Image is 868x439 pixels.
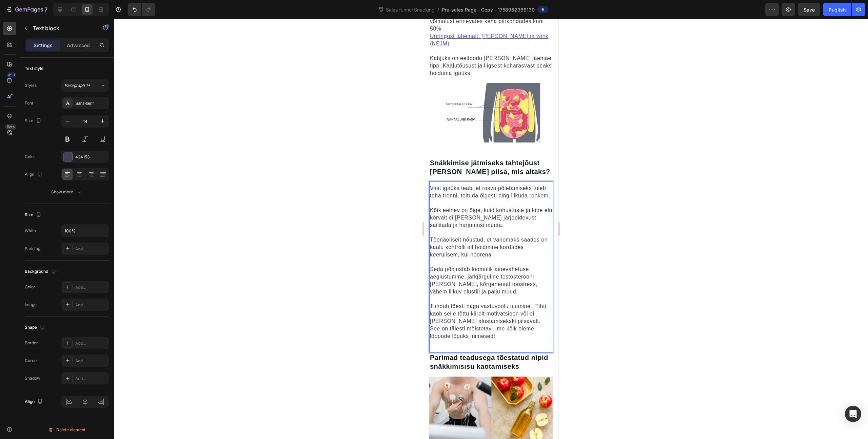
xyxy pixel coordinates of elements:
[75,376,107,382] div: Add...
[25,82,37,89] div: Styles
[5,165,129,329] div: Rich Text Editor. Editing area: main
[798,3,820,16] button: Save
[424,19,558,439] iframe: Design area
[384,6,436,13] span: Sales funnel Snacking
[18,63,117,124] img: 495611768014373769-d3d27975-80b9-4d3f-b27a-da7cefa70b8f.jpg
[6,140,126,156] span: Snäkkimise jätmiseks tahtejõust [PERSON_NAME] piisa, mis aitaks?
[48,426,85,434] div: Delete element
[25,246,40,252] div: Padding
[44,5,47,14] p: 7
[25,323,46,332] div: Shape
[25,65,43,72] div: Text style
[75,154,107,160] div: 424153
[75,100,107,107] div: Sans-serif
[25,397,44,406] div: Align
[33,24,91,32] p: Text block
[25,375,40,381] div: Shadow
[6,218,123,238] span: Tõenäoliselt nõustud, et vanemaks saades on kaalu kontrolli all hoidmine kordades keerulisem, kui...
[51,189,83,195] div: Show more
[3,3,51,16] button: 7
[75,246,107,252] div: Add...
[6,335,124,351] span: Parimad teadusega tõestatud nipid snäkkimisisu kaotamiseks
[823,3,851,16] button: Publish
[6,166,126,179] span: Vast igaüks teab, et rasva põletamiseks tuleb teha trenni, toituda õigesti ning liikuda rohkem.
[5,124,16,130] div: Beta
[34,42,53,49] p: Settings
[5,358,129,424] img: 495611768014373769-cec74ccc-7230-4330-9bbc-6b6313480fb4.jpg
[437,6,439,13] span: /
[6,14,124,27] u: : [PERSON_NAME] ja vähk (NEJM)
[67,42,90,49] p: Advanced
[6,72,16,78] div: 450
[25,424,109,435] button: Delete element
[61,79,109,92] button: Paragraph 1*
[25,100,33,106] div: Font
[829,6,846,13] div: Publish
[6,36,127,57] span: Kahjuks on eeltoodu [PERSON_NAME] jäemäe tipp. Kaalutõusust ja liigsest keharasvast peaks hoiduma...
[25,358,38,364] div: Corner
[25,228,36,234] div: Width
[75,302,107,308] div: Add...
[6,188,128,209] span: Kõik eelnev on õige, kuid kohustuste ja kiire elu kõrvalt ei [PERSON_NAME] järjepidevust säilitad...
[6,15,54,20] a: Uuringust lähemalt
[25,340,38,346] div: Border
[25,154,35,160] div: Color
[804,7,815,13] span: Save
[25,302,37,308] div: Image
[25,210,43,220] div: Size
[62,225,108,237] input: Auto
[6,284,122,320] span: Tundub tõesti nagu vastuvoolu ujumine.. Tihti kaob selle tõttu kiirelt motivatsioon või ei [PERSO...
[25,116,43,126] div: Size
[75,358,107,364] div: Add...
[128,3,155,16] div: Undo/Redo
[845,406,861,422] div: Open Intercom Messenger
[75,284,107,290] div: Add...
[25,267,58,276] div: Background
[25,170,44,179] div: Align
[64,82,90,89] span: Paragraph 1*
[75,340,107,346] div: Add...
[25,186,109,198] button: Show more
[25,284,35,290] div: Color
[6,247,113,275] span: Seda põhjustab loomulik ainevahetuse aeglustumine, järkjärguline testosterooni [PERSON_NAME], kõr...
[442,6,535,13] span: Pre-sales Page - Copy - 1758982368130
